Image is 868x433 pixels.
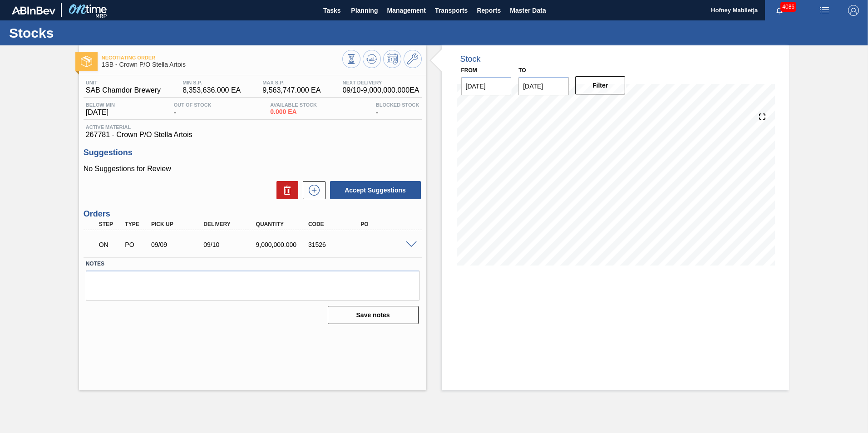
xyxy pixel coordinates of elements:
[780,2,796,12] span: 4086
[325,180,422,200] div: Accept Suggestions
[254,221,312,227] div: Quantity
[477,5,501,16] span: Reports
[99,241,122,248] p: ON
[848,5,859,16] img: Logout
[81,56,92,67] img: Ícone
[86,102,115,108] span: Below Min
[270,108,317,115] span: 0.000 EA
[322,5,342,16] span: Tasks
[201,241,260,248] div: 09/10/2025
[254,241,312,248] div: 9,000,000.000
[86,124,419,130] span: Active Material
[182,86,241,94] span: 8,353,636.000 EA
[84,209,422,219] h3: Orders
[387,5,426,16] span: Management
[97,235,124,255] div: Negotiating Order
[342,80,419,85] span: Next Delivery
[383,50,401,68] button: Schedule Inventory
[123,221,150,227] div: Type
[272,181,298,199] div: Delete Suggestions
[298,181,325,199] div: New suggestion
[86,131,419,139] span: 267781 - Crown P/O Stella Artois
[330,181,421,199] button: Accept Suggestions
[435,5,468,16] span: Transports
[270,102,317,108] span: Available Stock
[86,257,419,271] label: Notes
[510,5,546,16] span: Master Data
[102,61,342,68] span: 1SB - Crown P/O Stella Artois
[460,54,481,64] div: Stock
[84,148,422,157] h3: Suggestions
[84,165,422,173] p: No Suggestions for Review
[518,77,569,95] input: mm/dd/yyyy
[9,28,170,38] h1: Stocks
[819,5,830,16] img: userActions
[12,6,55,15] img: TNhmsLtSVTkK8tSr43FrP2fwEKptu5GPRR3wAAAABJRU5ErkJggg==
[149,241,207,248] div: 09/09/2025
[363,50,381,68] button: Update Chart
[374,102,422,117] div: -
[342,50,360,68] button: Stocks Overview
[461,77,512,95] input: mm/dd/yyyy
[351,5,378,16] span: Planning
[201,221,260,227] div: Delivery
[97,221,124,227] div: Step
[172,102,214,117] div: -
[575,76,626,94] button: Filter
[262,86,321,94] span: 9,563,747.000 EA
[358,221,417,227] div: PO
[149,221,207,227] div: Pick up
[765,4,794,17] button: Notifications
[262,80,321,85] span: MAX S.P.
[328,306,419,324] button: Save notes
[102,55,342,60] span: Negotiating Order
[123,241,150,248] div: Purchase order
[86,86,161,94] span: SAB Chamdor Brewery
[174,102,212,108] span: Out Of Stock
[86,80,161,85] span: Unit
[404,50,422,68] button: Go to Master Data / General
[461,67,477,74] label: From
[342,86,419,94] span: 09/10 - 9,000,000.000 EA
[182,80,241,85] span: MIN S.P.
[306,241,365,248] div: 31526
[518,67,526,74] label: to
[376,102,419,108] span: Blocked Stock
[86,108,115,117] span: [DATE]
[306,221,365,227] div: Code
